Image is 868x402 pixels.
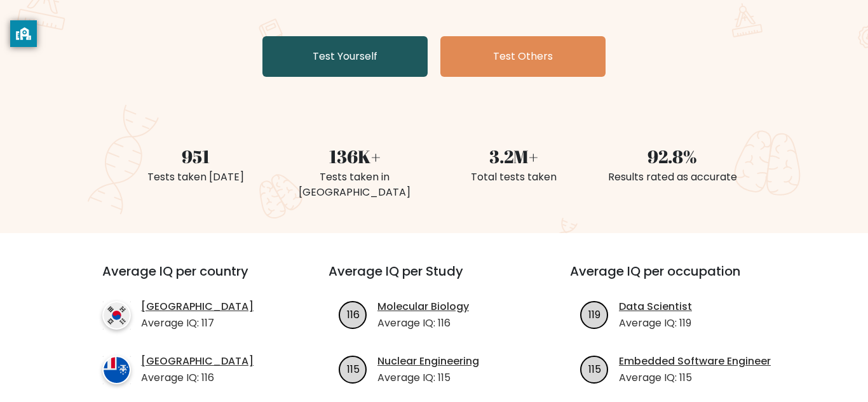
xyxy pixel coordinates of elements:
[442,170,585,185] div: Total tests taken
[347,361,360,376] text: 115
[619,354,771,369] a: Embedded Software Engineer
[102,356,131,384] img: country
[102,264,283,294] h3: Average IQ per country
[588,361,601,376] text: 115
[570,264,781,294] h3: Average IQ per occupation
[102,301,131,330] img: country
[588,307,600,321] text: 119
[600,143,744,170] div: 92.8%
[262,36,428,77] a: Test Yourself
[619,370,771,385] p: Average IQ: 115
[141,354,254,369] a: [GEOGRAPHIC_DATA]
[440,36,606,77] a: Test Others
[619,299,692,314] a: Data Scientist
[141,370,254,385] p: Average IQ: 116
[283,143,426,170] div: 136K+
[619,316,692,331] p: Average IQ: 119
[141,299,254,314] a: [GEOGRAPHIC_DATA]
[10,20,37,47] button: privacy banner
[377,370,479,385] p: Average IQ: 115
[600,170,744,185] div: Results rated as accurate
[329,264,539,294] h3: Average IQ per Study
[442,143,585,170] div: 3.2M+
[347,307,360,321] text: 116
[377,354,479,369] a: Nuclear Engineering
[283,170,426,200] div: Tests taken in [GEOGRAPHIC_DATA]
[124,170,268,185] div: Tests taken [DATE]
[141,316,254,331] p: Average IQ: 117
[124,143,268,170] div: 951
[377,316,469,331] p: Average IQ: 116
[377,299,469,314] a: Molecular Biology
